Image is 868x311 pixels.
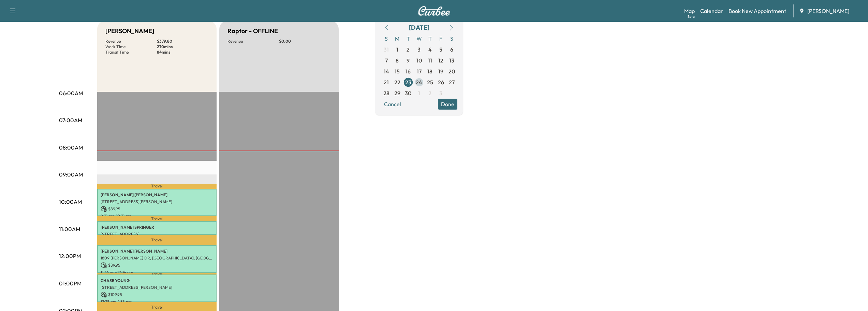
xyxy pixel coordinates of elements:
[101,206,213,212] p: $ 89.95
[414,33,425,44] span: W
[101,278,213,283] p: CHASE YOUNG
[416,56,422,65] span: 10
[381,33,392,44] span: S
[403,33,414,44] span: T
[394,78,400,86] span: 22
[279,39,330,44] p: $ 0.00
[407,56,410,65] span: 9
[59,116,82,124] p: 07:00AM
[101,262,213,268] p: $ 89.95
[448,67,455,75] span: 20
[59,143,83,152] p: 08:00AM
[446,33,457,44] span: S
[101,270,213,275] p: 11:34 am - 12:34 pm
[384,67,389,75] span: 14
[59,198,82,206] p: 10:00AM
[450,45,453,54] span: 6
[383,89,389,97] span: 28
[101,292,213,298] p: $ 109.95
[227,26,278,36] h5: Raptor - OFFLINE
[381,99,404,110] button: Cancel
[688,14,695,19] div: Beta
[409,23,429,32] div: [DATE]
[449,56,454,65] span: 13
[405,78,411,86] span: 23
[101,199,213,204] p: [STREET_ADDRESS][PERSON_NAME]
[418,6,451,16] img: Curbee Logo
[97,216,217,221] p: Travel
[417,45,421,54] span: 3
[700,7,723,15] a: Calendar
[439,45,442,54] span: 5
[438,67,443,75] span: 19
[405,89,411,97] span: 30
[427,78,433,86] span: 25
[396,56,399,65] span: 8
[684,7,695,15] a: MapBeta
[101,213,213,219] p: 9:31 am - 10:31 am
[425,33,436,44] span: T
[438,99,457,110] button: Done
[101,231,213,237] p: [STREET_ADDRESS]
[105,39,157,44] p: Revenue
[428,89,431,97] span: 2
[227,39,279,44] p: Revenue
[406,67,411,75] span: 16
[59,89,83,97] p: 06:00AM
[807,7,849,15] span: [PERSON_NAME]
[418,89,420,97] span: 1
[101,225,213,230] p: [PERSON_NAME] SPRINGER
[407,45,410,54] span: 2
[438,78,444,86] span: 26
[449,78,455,86] span: 27
[428,45,432,54] span: 4
[101,299,213,305] p: 12:38 pm - 1:38 pm
[157,44,208,50] p: 270 mins
[417,67,422,75] span: 17
[157,50,208,55] p: 84 mins
[101,249,213,254] p: [PERSON_NAME] [PERSON_NAME]
[59,170,83,179] p: 09:00AM
[416,78,422,86] span: 24
[396,45,398,54] span: 1
[395,67,400,75] span: 15
[428,56,432,65] span: 11
[101,285,213,290] p: [STREET_ADDRESS][PERSON_NAME]
[101,192,213,198] p: [PERSON_NAME] [PERSON_NAME]
[439,89,442,97] span: 3
[97,235,217,245] p: Travel
[384,45,389,54] span: 31
[105,26,154,36] h5: [PERSON_NAME]
[438,56,443,65] span: 12
[436,33,446,44] span: F
[59,252,81,260] p: 12:00PM
[385,56,388,65] span: 7
[105,50,157,55] p: Transit Time
[729,7,786,15] a: Book New Appointment
[105,44,157,50] p: Work Time
[59,225,80,233] p: 11:00AM
[392,33,403,44] span: M
[97,273,217,274] p: Travel
[101,255,213,261] p: 1809 [PERSON_NAME] DR, [GEOGRAPHIC_DATA], [GEOGRAPHIC_DATA], [GEOGRAPHIC_DATA]
[394,89,400,97] span: 29
[427,67,432,75] span: 18
[384,78,389,86] span: 21
[157,39,208,44] p: $ 379.80
[97,184,217,189] p: Travel
[59,279,82,287] p: 01:00PM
